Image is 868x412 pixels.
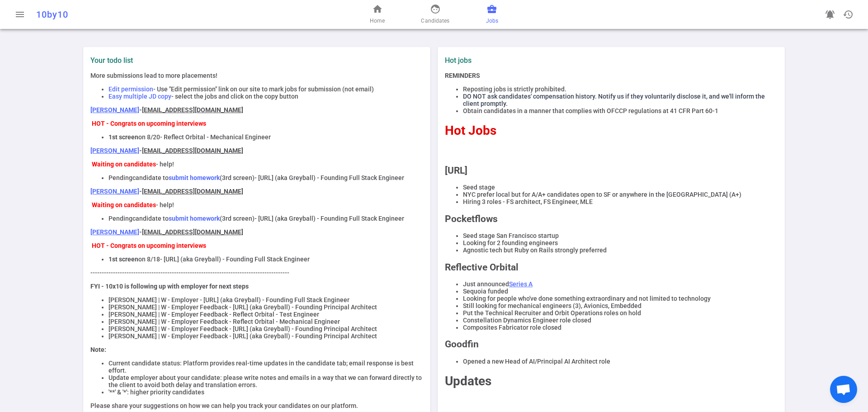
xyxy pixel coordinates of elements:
span: Easy multiple JD copy [108,93,171,100]
h1: Updates [445,374,778,388]
li: NYC prefer local but for A/A+ candidates open to SF or anywhere in the [GEOGRAPHIC_DATA] (A+) [463,191,778,198]
span: candidate to [132,215,169,222]
strong: - [139,106,243,114]
span: - [URL] (aka Greyball) - Founding Full Stack Engineer [255,174,404,181]
li: [PERSON_NAME] | W - Employer - [URL] (aka Greyball) - Founding Full Stack Engineer [108,296,423,303]
div: 10by10 [36,9,286,20]
h2: [URL] [445,165,778,176]
a: Home [370,4,385,25]
li: Constellation Dynamics Engineer role closed [463,317,778,324]
strong: Note: [90,346,106,353]
span: Pending [108,174,132,181]
span: candidate to [132,174,169,181]
a: Candidates [421,4,449,25]
li: Looking for people who've done something extraordinary and not limited to technology [463,295,778,302]
a: Jobs [486,4,498,25]
strong: submit homework [169,215,220,222]
li: Reposting jobs is strictly prohibited. [463,85,778,93]
strong: 1st screen [108,133,138,141]
a: [PERSON_NAME] [90,228,139,236]
span: on 8/20 [138,133,160,141]
strong: - [139,228,243,236]
li: Current candidate status: Platform provides real-time updates in the candidate tab; email respons... [108,360,423,374]
li: Update employer about your candidate: please write notes and emails in a way that we can forward ... [108,374,423,388]
span: home [372,4,383,14]
li: Put the Technical Recruiter and Orbit Operations roles on hold [463,309,778,317]
li: Still looking for mechanical engineers (3), Avionics, Embedded [463,302,778,309]
li: Opened a new Head of AI/Principal AI Architect role [463,358,778,365]
label: Hot jobs [445,56,608,65]
span: - help! [156,161,174,168]
strong: Waiting on candidates [92,201,156,208]
li: Hiring 3 roles - FS architect, FS Engineer, MLE [463,198,778,205]
strong: submit homework [169,174,220,181]
a: Open chat [830,376,857,403]
span: Pending [108,215,132,222]
button: Open menu [11,5,29,24]
span: - [URL] (aka Greyball) - Founding Full Stack Engineer [255,215,404,222]
li: Just announced [463,280,778,288]
li: [PERSON_NAME] | W - Employer Feedback - [URL] (aka Greyball) - Founding Principal Architect [108,303,423,311]
h2: Pocketflows [445,213,778,224]
strong: 1st screen [108,256,138,263]
a: [PERSON_NAME] [90,147,139,154]
button: Open history [839,5,857,24]
span: Candidates [421,16,449,25]
li: Composites Fabricator role closed [463,324,778,331]
span: (3rd screen) [220,215,255,222]
span: More submissions lead to more placements! [90,72,217,79]
li: [PERSON_NAME] | W - Employer Feedback - [URL] (aka Greyball) - Founding Principal Architect [108,332,423,340]
strong: - [139,147,243,154]
span: - help! [156,201,174,208]
span: - Reflect Orbital - Mechanical Engineer [160,133,271,141]
p: Please share your suggestions on how we can help you track your candidates on our platform. [90,402,423,409]
span: Jobs [486,16,498,25]
li: [PERSON_NAME] | W - Employer Feedback - [URL] (aka Greyball) - Founding Principal Architect [108,325,423,332]
strong: HOT - Congrats on upcoming interviews [92,242,206,249]
li: Looking for 2 founding engineers [463,239,778,246]
strong: FYI - 10x10 is following up with employer for next steps [90,283,249,290]
li: '**' & '*': higher priority candidates [108,388,423,396]
li: Agnostic tech but Ruby on Rails strongly preferred [463,246,778,254]
span: DO NOT ask candidates' compensation history. Notify us if they voluntarily disclose it, and we'll... [463,93,765,107]
h2: Goodfin [445,339,778,350]
li: Obtain candidates in a manner that complies with OFCCP regulations at 41 CFR Part 60-1 [463,107,778,114]
span: notifications_active [825,9,835,20]
strong: - [139,188,243,195]
span: business_center [486,4,497,14]
li: Sequoia funded [463,288,778,295]
u: [EMAIL_ADDRESS][DOMAIN_NAME] [142,147,243,154]
h2: Reflective Orbital [445,262,778,273]
strong: REMINDERS [445,72,480,79]
span: Home [370,16,385,25]
li: [PERSON_NAME] | W - Employer Feedback - Reflect Orbital - Mechanical Engineer [108,318,423,325]
a: [PERSON_NAME] [90,106,139,114]
span: history [843,9,854,20]
a: [PERSON_NAME] [90,188,139,195]
span: face [430,4,441,14]
li: Seed stage [463,184,778,191]
span: on 8/18 [138,256,160,263]
span: Hot Jobs [445,123,496,138]
span: - select the jobs and click on the copy button [171,93,298,100]
span: - Use "Edit permission" link on our site to mark jobs for submission (not email) [153,85,374,93]
li: Seed stage San Francisco startup [463,232,778,239]
strong: HOT - Congrats on upcoming interviews [92,120,206,127]
u: [EMAIL_ADDRESS][DOMAIN_NAME] [142,188,243,195]
a: Go to see announcements [821,5,839,24]
span: (3rd screen) [220,174,255,181]
strong: Waiting on candidates [92,161,156,168]
p: ---------------------------------------------------------------------------------------- [90,269,423,276]
a: Series A [509,280,533,288]
u: [EMAIL_ADDRESS][DOMAIN_NAME] [142,106,243,114]
li: [PERSON_NAME] | W - Employer Feedback - Reflect Orbital - Test Engineer [108,311,423,318]
span: Edit permission [108,85,153,93]
u: [EMAIL_ADDRESS][DOMAIN_NAME] [142,228,243,236]
span: menu [14,9,25,20]
span: - [URL] (aka Greyball) - Founding Full Stack Engineer [160,256,310,263]
label: Your todo list [90,56,423,65]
